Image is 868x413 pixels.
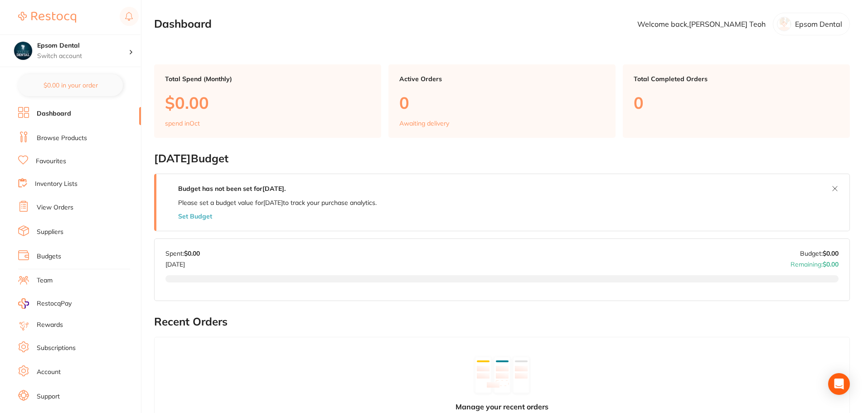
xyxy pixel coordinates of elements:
[37,321,63,330] a: Rewards
[154,316,850,328] h2: Recent Orders
[165,93,370,112] p: $0.00
[37,344,76,353] a: Subscriptions
[37,41,129,50] h4: Epsom Dental
[37,134,87,143] a: Browse Products
[178,199,377,206] p: Please set a budget value for [DATE] to track your purchase analytics.
[37,276,53,285] a: Team
[36,157,66,166] a: Favourites
[165,250,200,257] p: Spent:
[823,249,839,258] strong: $0.00
[178,185,286,193] strong: Budget has not been set for [DATE] .
[165,120,200,127] p: spend in Oct
[456,403,548,411] h4: Manage your recent orders
[399,93,605,112] p: 0
[37,52,129,61] p: Switch account
[18,298,29,309] img: RestocqPay
[399,75,605,83] p: Active Orders
[37,228,63,237] a: Suppliers
[37,203,73,212] a: View Orders
[18,298,72,309] a: RestocqPay
[37,368,61,377] a: Account
[18,12,76,23] img: Restocq Logo
[18,74,123,96] button: $0.00 in your order
[165,75,370,83] p: Total Spend (Monthly)
[184,249,200,258] strong: $0.00
[37,109,71,118] a: Dashboard
[18,7,76,28] a: Restocq Logo
[795,20,842,28] p: Epsom Dental
[388,64,616,138] a: Active Orders0Awaiting delivery
[828,373,850,395] div: Open Intercom Messenger
[178,213,212,220] button: Set Budget
[634,93,839,112] p: 0
[37,252,61,261] a: Budgets
[37,299,72,308] span: RestocqPay
[399,120,449,127] p: Awaiting delivery
[823,260,839,268] strong: $0.00
[35,180,78,189] a: Inventory Lists
[800,250,839,257] p: Budget:
[165,257,200,268] p: [DATE]
[634,75,839,83] p: Total Completed Orders
[154,18,212,30] h2: Dashboard
[637,20,766,28] p: Welcome back, [PERSON_NAME] Teoh
[623,64,850,138] a: Total Completed Orders0
[790,257,839,268] p: Remaining:
[14,42,32,60] img: Epsom Dental
[37,392,60,401] a: Support
[154,64,381,138] a: Total Spend (Monthly)$0.00spend inOct
[154,152,850,165] h2: [DATE] Budget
